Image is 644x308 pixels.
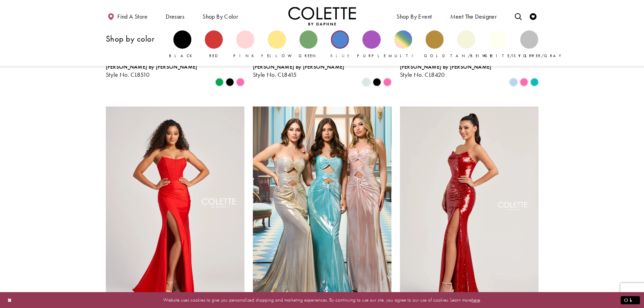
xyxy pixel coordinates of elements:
[394,30,412,59] a: Multi
[106,64,197,78] div: Colette by Daphne Style No. CL8510
[49,295,595,305] p: Website uses cookies to give you personalized shopping and marketing experiences. By continuing t...
[106,34,167,43] h3: Shop by color
[520,78,528,86] i: Pink
[513,7,523,25] a: Toggle search
[106,7,149,25] a: Find a store
[205,30,223,59] a: Red
[106,71,150,78] span: Style No. CL8510
[357,53,386,58] span: Purple
[253,71,297,78] span: Style No. CL8415
[489,30,507,59] a: White/Ivory
[621,296,640,304] button: Submit Dialog
[450,53,493,58] span: Tan/Beige
[373,78,381,86] i: Black
[520,30,538,59] a: Silver/Gray
[424,53,446,58] span: Gold
[209,53,218,58] span: Red
[236,78,244,86] i: Pink
[472,297,480,303] a: here
[362,30,380,59] a: Purple
[106,63,197,70] span: [PERSON_NAME] by [PERSON_NAME]
[400,106,539,308] a: Visit Colette by Daphne Style No. CL8300 Page
[106,106,244,308] a: Visit Colette by Daphne Style No. CL5158 Page
[253,64,344,78] div: Colette by Daphne Style No. CL8415
[450,13,497,20] span: Meet the designer
[300,30,317,59] a: Green
[169,53,196,58] span: Black
[4,294,16,306] button: Close Dialog
[400,63,492,70] span: [PERSON_NAME] by [PERSON_NAME]
[268,30,286,59] a: Yellow
[331,30,349,59] a: Blue
[449,7,499,25] a: Meet the designer
[397,13,432,20] span: Shop By Event
[226,78,234,86] i: Black
[457,30,475,59] a: Tan/Beige
[528,7,538,25] a: Check Wishlist
[253,63,344,70] span: [PERSON_NAME] by [PERSON_NAME]
[388,53,418,58] span: Multi
[215,78,223,86] i: Emerald
[166,13,184,20] span: Dresses
[530,78,539,86] i: Jade
[261,53,295,58] span: Yellow
[201,7,240,25] span: Shop by color
[400,71,445,78] span: Style No. CL8420
[362,78,371,86] i: Light Sage
[330,53,350,58] span: Blue
[395,7,433,25] span: Shop By Event
[164,7,186,25] span: Dresses
[202,13,238,20] span: Shop by color
[117,13,147,20] span: Find a store
[482,53,538,58] span: White/Ivory
[233,53,258,58] span: Pink
[173,30,191,59] a: Black
[253,106,391,308] a: Visit Colette by Daphne Style No. CL8545 Page
[400,64,492,78] div: Colette by Daphne Style No. CL8420
[236,30,254,59] a: Pink
[299,53,318,58] span: Green
[288,7,356,25] a: Visit Home Page
[383,78,391,86] i: Pink
[514,53,565,58] span: Silver/Gray
[426,30,444,59] a: Gold
[509,78,518,86] i: Periwinkle
[288,7,356,25] img: Colette by Daphne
